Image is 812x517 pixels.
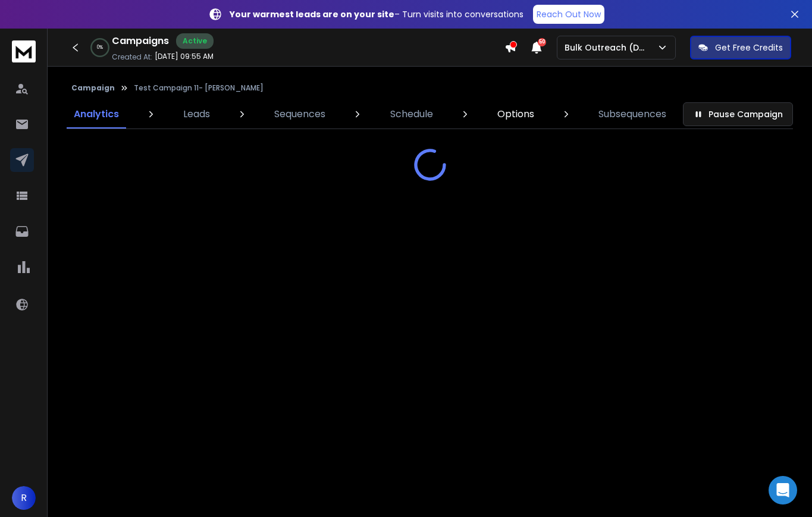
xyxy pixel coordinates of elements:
[533,5,604,24] a: Reach Out Now
[12,486,36,510] button: R
[769,476,797,505] div: Open Intercom Messenger
[390,107,433,121] p: Schedule
[155,52,214,61] p: [DATE] 09:55 AM
[490,100,541,129] a: Options
[67,100,126,129] a: Analytics
[565,42,657,54] p: Bulk Outreach (DWS)
[274,107,325,121] p: Sequences
[690,36,791,59] button: Get Free Credits
[183,107,210,121] p: Leads
[715,42,783,54] p: Get Free Credits
[230,8,394,20] strong: Your warmest leads are on your site
[71,83,115,93] button: Campaign
[112,52,152,62] p: Created At:
[134,83,264,93] p: Test Campaign 11- [PERSON_NAME]
[683,102,793,126] button: Pause Campaign
[97,44,103,51] p: 0 %
[74,107,119,121] p: Analytics
[598,107,666,121] p: Subsequences
[12,40,36,62] img: logo
[537,8,601,20] p: Reach Out Now
[230,8,523,20] p: – Turn visits into conversations
[591,100,673,129] a: Subsequences
[176,100,217,129] a: Leads
[176,33,214,49] div: Active
[497,107,534,121] p: Options
[267,100,333,129] a: Sequences
[538,38,546,46] span: 50
[383,100,440,129] a: Schedule
[112,34,169,48] h1: Campaigns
